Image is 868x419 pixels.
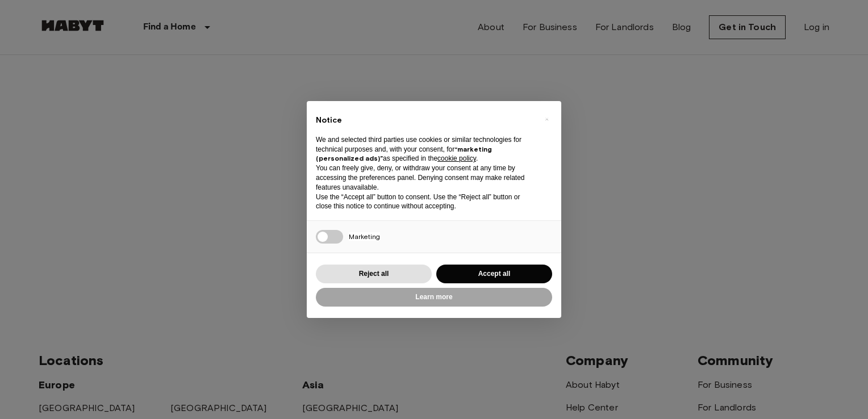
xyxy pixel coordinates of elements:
button: Learn more [316,288,552,307]
p: We and selected third parties use cookies or similar technologies for technical purposes and, wit... [316,135,534,164]
button: Close this notice [537,110,556,128]
button: Reject all [316,265,432,283]
a: cookie policy [437,154,476,162]
p: You can freely give, deny, or withdraw your consent at any time by accessing the preferences pane... [316,164,534,192]
span: × [545,112,549,126]
p: Use the “Accept all” button to consent. Use the “Reject all” button or close this notice to conti... [316,192,534,212]
h2: Notice [316,115,534,126]
span: Marketing [349,232,380,241]
button: Accept all [436,265,552,283]
strong: “marketing (personalized ads)” [316,145,492,163]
